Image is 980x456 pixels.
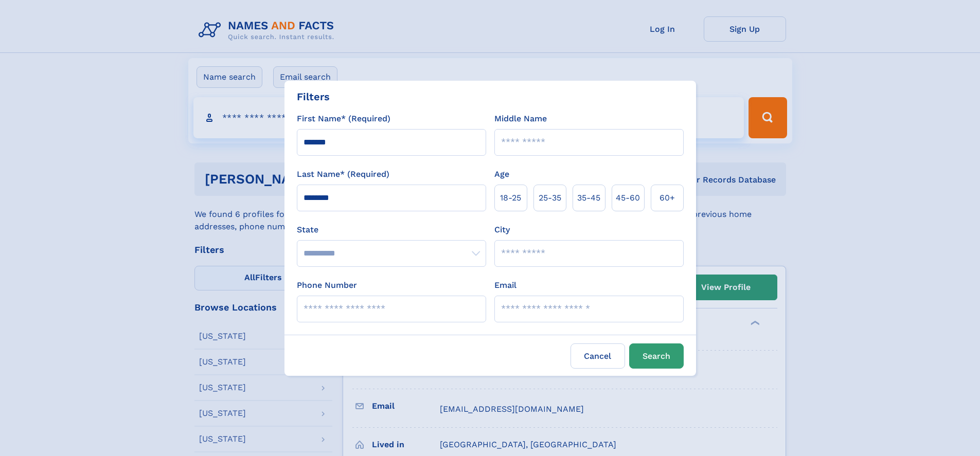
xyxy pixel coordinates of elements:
label: Cancel [571,343,625,369]
label: City [494,224,510,236]
div: Filters [297,89,330,104]
label: State [297,224,486,236]
span: 60+ [660,192,675,204]
button: Search [629,343,684,369]
span: 45‑60 [616,192,640,204]
span: 35‑45 [577,192,600,204]
label: Email [494,279,516,291]
label: First Name* (Required) [297,113,390,125]
label: Last Name* (Required) [297,168,389,180]
label: Age [494,168,509,180]
label: Middle Name [494,113,547,125]
span: 18‑25 [500,192,521,204]
span: 25‑35 [539,192,561,204]
label: Phone Number [297,279,357,291]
